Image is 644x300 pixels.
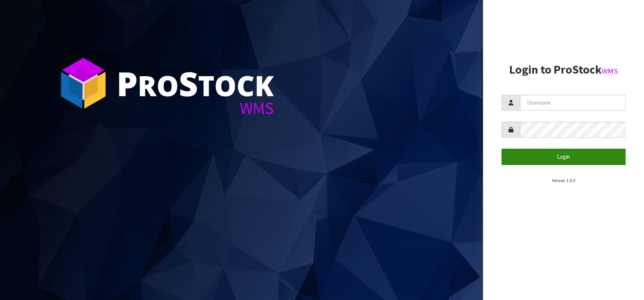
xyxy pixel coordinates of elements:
img: ProStock Cube [56,55,111,111]
span: P [117,61,138,106]
small: WMS [602,66,618,76]
button: Login [502,149,625,165]
div: WMS [117,100,274,117]
div: ro tock [117,67,274,100]
small: Version 1.0.0 [552,178,575,183]
span: S [179,61,198,106]
h2: Login to ProStock [502,63,625,76]
input: Username [520,95,625,111]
